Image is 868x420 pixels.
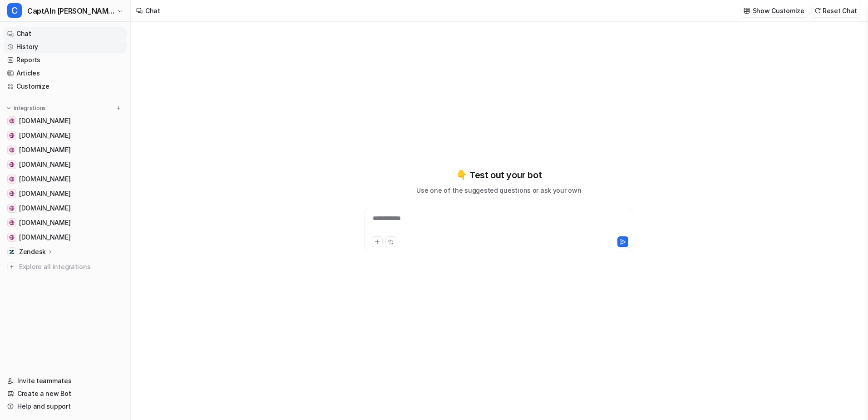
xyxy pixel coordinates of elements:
a: Chat [4,27,127,40]
p: Integrations [14,105,46,112]
span: CaptAIn [PERSON_NAME] | Zendesk Tickets [27,5,115,17]
a: History [4,40,127,53]
a: www.inselflieger.de[DOMAIN_NAME] [4,144,127,156]
img: www.inselflieger.de [9,147,15,153]
img: www.inselfaehre.de [9,176,15,182]
a: www.inselparker.de[DOMAIN_NAME] [4,231,127,244]
span: [DOMAIN_NAME] [19,145,70,155]
img: www.inselbus-norderney.de [9,220,15,225]
img: customize [744,7,750,14]
img: explore all integrations [7,262,16,271]
button: Show Customize [741,4,808,17]
img: www.frisonaut.de [9,162,15,167]
button: Integrations [4,104,49,113]
a: www.inselfracht.de[DOMAIN_NAME] [4,187,127,200]
a: www.nordsee-bike.de[DOMAIN_NAME] [4,202,127,215]
a: Create a new Bot [4,387,127,400]
img: www.nordsee-bike.de [9,205,15,211]
div: Chat [145,6,160,15]
span: [DOMAIN_NAME] [19,116,70,125]
img: www.inselexpress.de [9,118,15,124]
span: [DOMAIN_NAME] [19,160,70,169]
a: www.inselexpress.de[DOMAIN_NAME] [4,115,127,127]
p: Use one of the suggested questions or ask your own [416,185,581,195]
img: menu_add.svg [115,105,122,111]
a: Help and support [4,400,127,413]
a: www.inseltouristik.de[DOMAIN_NAME] [4,129,127,142]
img: Zendesk [9,249,15,255]
a: www.frisonaut.de[DOMAIN_NAME] [4,158,127,171]
img: www.inselfracht.de [9,191,15,196]
img: www.inselparker.de [9,235,15,240]
span: [DOMAIN_NAME] [19,175,70,184]
a: Invite teammates [4,375,127,387]
p: 👇 Test out your bot [456,168,542,182]
img: reset [814,7,821,14]
span: C [7,3,22,18]
a: www.inselfaehre.de[DOMAIN_NAME] [4,173,127,185]
span: [DOMAIN_NAME] [19,204,70,213]
img: www.inseltouristik.de [9,133,15,138]
span: [DOMAIN_NAME] [19,131,70,140]
span: [DOMAIN_NAME] [19,189,70,198]
img: expand menu [5,105,12,111]
a: Explore all integrations [4,260,127,273]
a: Customize [4,80,127,93]
button: Reset Chat [812,4,861,17]
p: Show Customize [753,6,804,15]
a: www.inselbus-norderney.de[DOMAIN_NAME] [4,216,127,229]
p: Zendesk [19,247,46,256]
a: Articles [4,67,127,80]
a: Reports [4,54,127,66]
span: Explore all integrations [19,260,123,274]
span: [DOMAIN_NAME] [19,233,70,242]
span: [DOMAIN_NAME] [19,218,70,227]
